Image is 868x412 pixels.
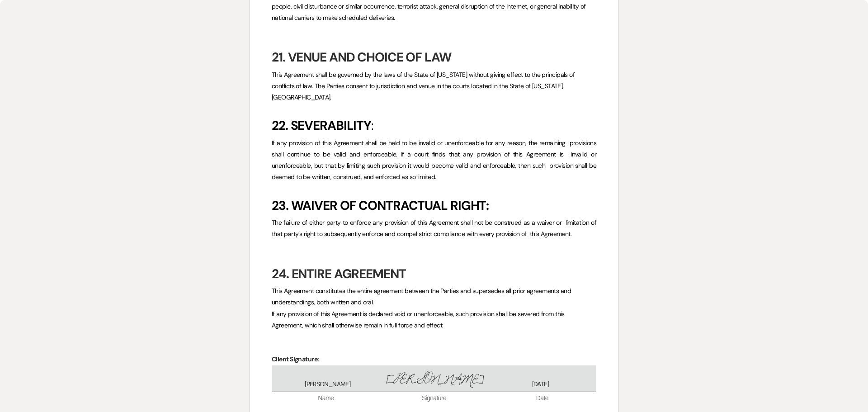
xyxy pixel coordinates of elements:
span: [PERSON_NAME] [381,370,487,389]
span: This Agreement shall be governed by the laws of the State of [US_STATE] without giving effect to ... [272,71,576,101]
span: If any provision of this Agreement shall be held to be invalid or unenforceable for any reason, t... [272,139,598,181]
span: The failure of either party to enforce any provision of this Agreement shall not be construed as ... [272,218,598,238]
span: : [371,117,373,134]
strong: 23. WAIVER OF CONTRACTUAL RIGHT: [272,197,489,214]
span: This Agreement constitutes the entire agreement between the Parties and supersedes all prior agre... [272,287,573,306]
span: Signature [380,394,488,403]
span: Name [272,394,380,403]
strong: 21. VENUE AND CHOICE OF LAW [272,49,452,66]
span: If any provision of this Agreement is declared void or unenforceable, such provision shall be sev... [272,310,566,329]
strong: Client Signature: [272,355,319,363]
strong: 24. ENTIRE AGREEMENT [272,265,406,282]
span: [DATE] [487,380,594,389]
strong: 22. SEVERABILITY [272,117,371,134]
span: Date [488,394,596,403]
span: [PERSON_NAME] [274,380,381,389]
